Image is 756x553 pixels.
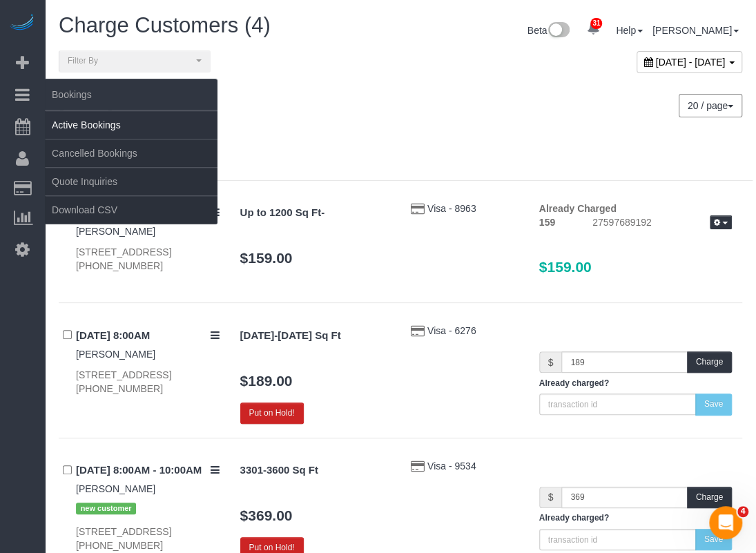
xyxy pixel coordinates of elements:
[76,368,220,396] div: [STREET_ADDRESS] [PHONE_NUMBER]
[427,325,476,336] a: Visa - 6276
[539,379,732,388] h5: Already charged?
[45,139,217,167] a: Cancelled Bookings
[76,349,155,360] a: [PERSON_NAME]
[45,111,217,139] a: Active Bookings
[547,22,570,40] img: New interface
[76,496,220,517] div: Tags
[656,57,726,68] span: [DATE] - [DATE]
[45,168,217,195] a: Quote Inquiries
[59,13,271,37] span: Charge Customers (4)
[527,25,570,36] a: Beta
[76,465,220,476] h4: [DATE] 8:00AM - 10:00AM
[68,55,193,67] span: Filter By
[539,394,696,415] input: transaction id
[652,25,739,36] a: [PERSON_NAME]
[539,203,617,214] strong: Already Charged
[240,373,293,389] a: $189.00
[709,506,742,539] iframe: Intercom live chat
[8,14,36,33] img: Automaid Logo
[240,207,391,219] h4: Up to 1200 Sq Ft-
[76,245,220,273] div: [STREET_ADDRESS] [PHONE_NUMBER]
[76,483,155,494] a: [PERSON_NAME]
[539,487,562,508] span: $
[76,330,220,342] h4: [DATE] 8:00AM
[240,402,304,424] button: Put on Hold!
[539,529,696,550] input: transaction id
[240,330,391,342] h4: [DATE]-[DATE] Sq Ft
[59,50,211,72] button: Filter By
[240,250,293,266] a: $159.00
[687,487,732,508] button: Charge
[76,226,155,237] a: [PERSON_NAME]
[45,196,217,224] a: Download CSV
[240,507,293,523] a: $369.00
[427,203,476,214] a: Visa - 8963
[76,503,136,514] span: new customer
[539,259,592,275] span: $159.00
[45,79,217,110] span: Bookings
[582,215,742,232] div: 27597689192
[590,18,602,29] span: 31
[539,217,555,228] strong: 159
[45,110,217,224] ul: Bookings
[579,14,606,44] a: 31
[687,351,732,373] button: Charge
[76,525,220,552] div: [STREET_ADDRESS] [PHONE_NUMBER]
[240,465,391,476] h4: 3301-3600 Sq Ft
[737,506,748,517] span: 4
[616,25,643,36] a: Help
[427,460,476,472] a: Visa - 9534
[679,94,742,117] nav: Pagination navigation
[679,94,742,117] button: 20 / page
[539,514,732,523] h5: Already charged?
[539,351,562,373] span: $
